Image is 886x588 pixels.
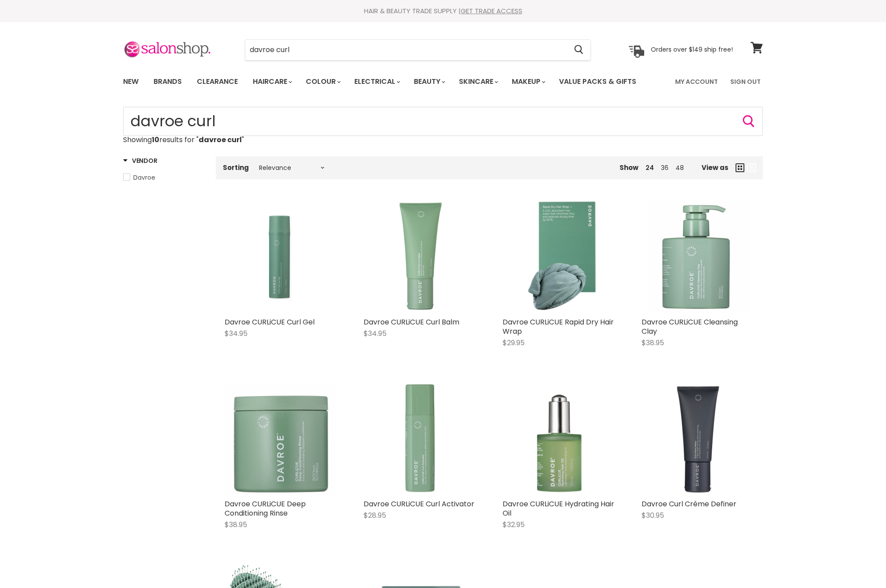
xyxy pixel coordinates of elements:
a: Beauty [407,72,451,91]
a: GET TRADE ACCESS [461,6,522,15]
span: Show [619,163,638,172]
img: Davroe CURLiCUE Hydrating Hair Oil [503,382,615,495]
a: 36 [661,163,668,172]
a: Davroe CURLiCUE Curl Gel [225,200,337,313]
a: Haircare [246,72,297,91]
a: Davroe CURLiCUE Curl Balm [364,200,476,313]
label: Sorting [223,164,249,171]
a: My Account [670,72,723,91]
button: Search [567,40,590,60]
input: Search [123,107,763,136]
a: 48 [676,163,684,172]
p: Orders over $149 ship free! [651,45,733,53]
a: Davroe CURLiCUE Rapid Dry Hair Wrap [503,317,614,336]
span: $34.95 [225,328,248,339]
strong: davroe curl [199,135,242,145]
a: Davroe Curl Créme Definer [642,499,736,509]
a: Makeup [505,72,551,91]
a: Davroe CURLiCUE Hydrating Hair Oil [503,499,614,518]
a: Colour [299,72,346,91]
a: Davroe CURLiCUE Curl Activator [364,499,474,509]
span: $29.95 [503,338,525,348]
nav: Main [112,69,774,94]
span: View as [702,164,728,171]
ul: Main menu [116,69,657,94]
p: Showing results for " " [123,136,763,144]
span: $28.95 [364,510,386,520]
a: Brands [147,72,188,91]
input: Search [245,40,567,60]
span: Davroe [133,173,155,182]
div: HAIR & BEAUTY TRADE SUPPLY | [112,7,774,15]
a: Electrical [348,72,405,91]
img: Davroe CURLiCUE Cleansing Clay [642,200,754,313]
a: Sign Out [725,72,766,91]
span: $34.95 [364,328,387,339]
span: $38.95 [642,338,664,348]
a: Davroe CURLiCUE Deep Conditioning Rinse [225,499,306,518]
a: Davroe CURLiCUE Cleansing Clay [642,317,738,336]
form: Product [123,107,763,136]
span: $32.95 [503,520,525,530]
a: Skincare [452,72,503,91]
img: Davroe CURLiCUE Rapid Dry Hair Wrap [503,200,615,313]
a: New [116,72,145,91]
span: $38.95 [225,520,247,530]
h3: Vendor [123,156,157,165]
a: 24 [646,163,654,172]
img: Davroe Curl Créme Definer [642,382,754,495]
button: Search [742,114,756,128]
a: Davroe CURLiCUE Curl Balm [364,317,459,327]
a: Davroe CURLiCUE Curl Gel [225,317,315,327]
a: Value Packs & Gifts [552,72,643,91]
a: Davroe [123,173,205,182]
img: Davroe CURLiCUE Curl Activator [364,382,476,495]
img: Davroe CURLiCUE Deep Conditioning Rinse [225,382,337,495]
a: Clearance [190,72,244,91]
form: Product [245,39,591,60]
strong: 10 [152,135,159,145]
span: $30.95 [642,510,664,520]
